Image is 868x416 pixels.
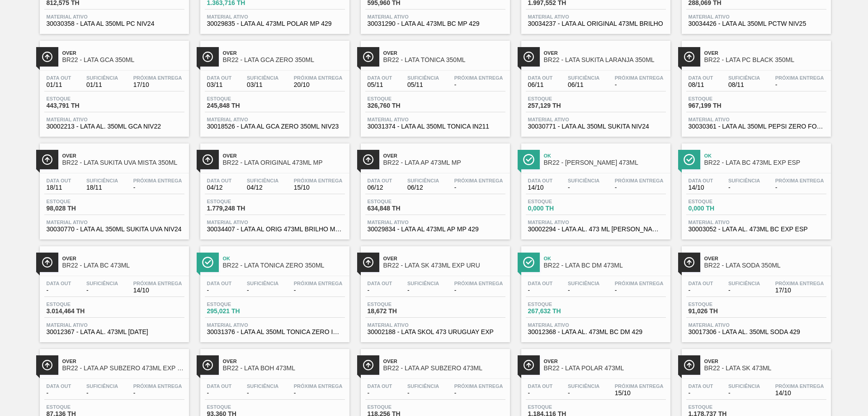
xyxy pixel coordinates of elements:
span: Suficiência [407,178,439,183]
span: BR22 - LATA TÔNICA ZERO 350ML [223,262,345,269]
span: - [728,287,760,294]
span: 0,000 TH [689,205,752,212]
span: 30030770 - LATA AL 350ML SUKITA UVA NIV24 [47,226,182,233]
span: Material ativo [368,322,503,328]
span: 01/11 [86,81,118,88]
span: - [294,390,343,397]
span: Material ativo [368,14,503,19]
img: Ícone [523,359,534,371]
span: - [454,81,503,88]
span: Material ativo [207,14,343,19]
span: 17/10 [775,287,824,294]
span: Estoque [528,404,591,410]
span: BR22 - LATA SODA 350ML [704,262,826,269]
span: Próxima Entrega [615,383,664,389]
span: 30031290 - LATA AL 473ML BC MP 429 [368,20,503,27]
a: ÍconeOverBR22 - LATA SODA 350MLData out-Suficiência-Próxima Entrega17/10Estoque91,026 THMaterial ... [675,239,835,342]
span: Material ativo [207,322,343,328]
span: Over [223,359,345,364]
span: Próxima Entrega [294,178,343,183]
span: Suficiência [728,178,760,183]
a: ÍconeOkBR22 - [PERSON_NAME] 473MLData out14/10Suficiência-Próxima Entrega-Estoque0,000 THMaterial... [514,137,675,239]
span: Data out [528,383,553,389]
span: 15/10 [294,184,343,191]
img: Ícone [684,257,695,268]
span: Próxima Entrega [454,75,503,81]
span: Suficiência [728,383,760,389]
span: Ok [223,256,345,261]
span: - [207,287,232,294]
span: 14/10 [689,184,713,191]
span: Estoque [207,404,270,410]
span: Ok [704,153,826,158]
span: Over [544,359,666,364]
span: Data out [368,281,392,286]
span: - [728,184,760,191]
span: Suficiência [728,75,760,81]
span: - [454,287,503,294]
img: Ícone [202,359,213,371]
span: Próxima Entrega [454,383,503,389]
a: ÍconeOverBR22 - LATA GCA 350MLData out01/11Suficiência01/11Próxima Entrega17/10Estoque443,791 THM... [33,34,193,137]
span: Estoque [207,199,270,204]
span: BR22 - LATA ORIGINAL 473ML MP [223,159,345,166]
img: Ícone [523,154,534,165]
span: Suficiência [728,281,760,286]
span: 14/10 [775,390,824,397]
span: Material ativo [207,117,343,122]
img: Ícone [42,51,53,62]
span: Próxima Entrega [775,383,824,389]
span: Ok [544,256,666,261]
a: ÍconeOkBR22 - LATA BC DM 473MLData out-Suficiência-Próxima Entrega-Estoque267,632 THMaterial ativ... [514,239,675,342]
span: Suficiência [407,281,439,286]
a: ÍconeOverBR22 - LATA ORIGINAL 473ML MPData out04/12Suficiência04/12Próxima Entrega15/10Estoque1.7... [193,137,354,239]
a: ÍconeOverBR22 - LATA SUKITA UVA MISTA 350MLData out18/11Suficiência18/11Próxima Entrega-Estoque98... [33,137,193,239]
span: - [568,390,599,397]
span: 0,000 TH [528,205,591,212]
span: - [728,390,760,397]
img: Ícone [523,51,534,62]
span: 04/12 [247,184,278,191]
span: Over [383,50,505,56]
span: Próxima Entrega [775,178,824,183]
span: Over [704,50,826,56]
span: Próxima Entrega [133,383,182,389]
span: Material ativo [689,220,824,225]
span: Suficiência [247,75,278,81]
span: Próxima Entrega [454,178,503,183]
span: Próxima Entrega [133,75,182,81]
a: ÍconeOverBR22 - LATA TÔNICA 350MLData out05/11Suficiência05/11Próxima Entrega-Estoque326,760 THMa... [354,34,514,137]
span: 06/12 [368,184,392,191]
span: 30030771 - LATA AL 350ML SUKITA NIV24 [528,123,664,130]
span: - [689,287,713,294]
span: Estoque [207,96,270,101]
span: 30018526 - LATA AL GCA ZERO 350ML NIV23 [207,123,343,130]
span: - [86,390,118,397]
span: Data out [689,281,713,286]
span: Data out [207,75,232,81]
span: - [47,287,71,294]
span: BR22 - LATA GCA ZERO 350ML [223,57,345,63]
span: 3.014,464 TH [47,308,110,315]
span: 18,672 TH [368,308,431,315]
span: BR22 - LATA AP 473ML MP [383,159,505,166]
span: 20/10 [294,81,343,88]
span: 04/12 [207,184,232,191]
img: Ícone [42,154,53,165]
span: BR22 - LATA TÔNICA 350ML [383,57,505,63]
span: 18/11 [47,184,71,191]
span: 30034407 - LATA AL ORIG 473ML BRILHO MULTIPACK [207,226,343,233]
span: Próxima Entrega [615,178,664,183]
span: - [207,390,232,397]
img: Ícone [42,257,53,268]
img: Ícone [684,359,695,371]
span: 1.779,248 TH [207,205,270,212]
span: - [615,287,664,294]
span: 03/11 [247,81,278,88]
span: Data out [47,281,71,286]
span: BR22 - LATA SK 473ML [704,365,826,372]
img: Ícone [363,154,374,165]
span: 267,632 TH [528,308,591,315]
span: Estoque [689,199,752,204]
span: - [47,390,71,397]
